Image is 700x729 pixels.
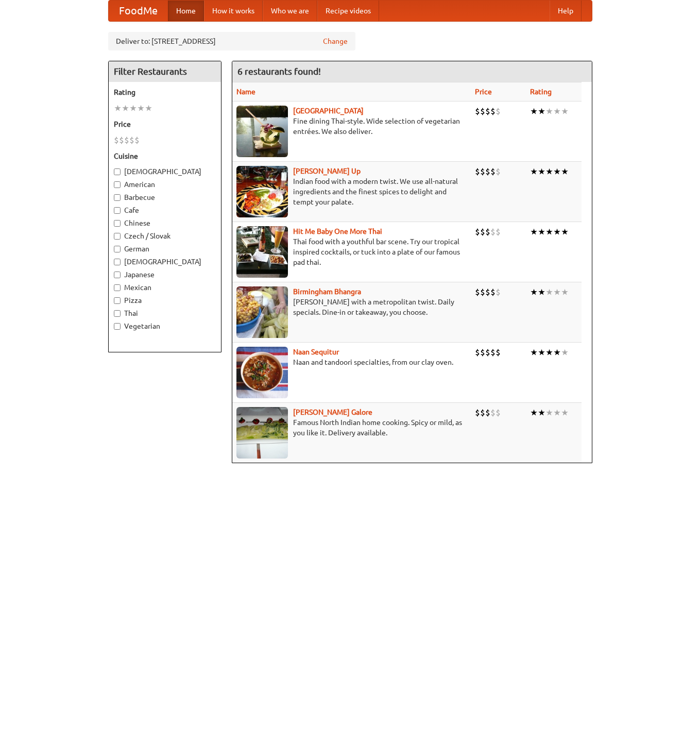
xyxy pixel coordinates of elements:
a: Recipe videos [317,1,379,21]
li: ★ [538,407,545,418]
li: ★ [530,286,538,298]
li: $ [490,407,496,418]
li: $ [485,226,490,238]
p: Thai food with a youthful bar scene. Try our tropical inspired cocktails, or tuck into a plate of... [236,236,467,267]
li: $ [475,226,480,238]
li: $ [490,106,496,117]
img: naansequitur.jpg [236,347,288,398]
li: $ [490,286,496,298]
a: Change [323,36,348,46]
input: Japanese [114,272,121,278]
li: ★ [561,347,569,358]
li: $ [496,407,501,418]
li: ★ [553,226,561,238]
li: ★ [114,103,122,114]
li: ★ [545,286,553,298]
li: ★ [545,407,553,418]
li: $ [490,166,496,177]
label: [DEMOGRAPHIC_DATA] [114,257,216,267]
a: Who we are [263,1,317,21]
li: $ [485,407,490,418]
input: American [114,181,121,188]
li: ★ [553,347,561,358]
label: Vegetarian [114,321,216,331]
li: $ [490,347,496,358]
li: $ [475,347,480,358]
li: ★ [538,286,545,298]
li: $ [480,347,485,358]
input: German [114,246,121,252]
li: $ [129,134,134,146]
h4: Filter Restaurants [109,61,221,82]
li: ★ [545,347,553,358]
label: German [114,244,216,254]
li: $ [496,347,501,358]
label: [DEMOGRAPHIC_DATA] [114,166,216,177]
li: ★ [538,347,545,358]
a: Naan Sequitur [293,348,339,356]
li: $ [480,166,485,177]
ng-pluralize: 6 restaurants found! [237,66,321,76]
a: Home [168,1,204,21]
li: $ [485,166,490,177]
p: Famous North Indian home cooking. Spicy or mild, as you like it. Delivery available. [236,417,467,438]
label: Cafe [114,205,216,215]
input: Cafe [114,207,121,214]
li: ★ [530,106,538,117]
li: $ [114,134,119,146]
input: Pizza [114,297,121,304]
input: Czech / Slovak [114,233,121,240]
li: $ [485,347,490,358]
li: ★ [145,103,152,114]
li: $ [475,286,480,298]
input: Mexican [114,284,121,291]
p: Fine dining Thai-style. Wide selection of vegetarian entrées. We also deliver. [236,116,467,137]
li: $ [496,286,501,298]
li: $ [496,226,501,238]
div: Deliver to: [STREET_ADDRESS] [108,32,355,50]
a: [PERSON_NAME] Galore [293,408,372,416]
img: currygalore.jpg [236,407,288,459]
a: Help [550,1,582,21]
li: ★ [538,106,545,117]
label: Barbecue [114,192,216,202]
li: $ [134,134,140,146]
li: ★ [553,286,561,298]
li: $ [475,166,480,177]
label: American [114,179,216,190]
a: FoodMe [109,1,168,21]
img: babythai.jpg [236,226,288,278]
li: ★ [137,103,145,114]
h5: Price [114,119,216,129]
b: [PERSON_NAME] Up [293,167,361,175]
label: Thai [114,308,216,318]
b: Birmingham Bhangra [293,287,361,296]
li: $ [496,166,501,177]
li: ★ [545,226,553,238]
li: ★ [545,166,553,177]
li: ★ [553,166,561,177]
li: $ [496,106,501,117]
label: Japanese [114,269,216,280]
input: [DEMOGRAPHIC_DATA] [114,259,121,265]
li: ★ [530,407,538,418]
li: ★ [561,166,569,177]
li: ★ [553,106,561,117]
a: Price [475,88,492,96]
input: Vegetarian [114,323,121,330]
p: Naan and tandoori specialties, from our clay oven. [236,357,467,367]
a: Hit Me Baby One More Thai [293,227,382,235]
li: $ [480,226,485,238]
li: $ [490,226,496,238]
li: ★ [530,347,538,358]
li: $ [119,134,124,146]
input: Thai [114,310,121,317]
input: [DEMOGRAPHIC_DATA] [114,168,121,175]
li: ★ [561,106,569,117]
img: satay.jpg [236,106,288,157]
li: ★ [538,166,545,177]
li: $ [485,286,490,298]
